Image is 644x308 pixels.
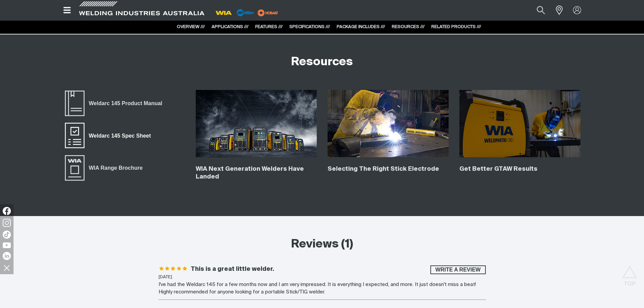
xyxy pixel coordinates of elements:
[85,164,147,172] span: WIA Range Brochure
[289,25,330,29] a: SPECIFICATIONS ///
[328,90,449,158] img: Selecting The Right Stick Electrode
[196,166,304,180] a: WIA Next Generation Welders Have Landed
[392,25,425,29] a: RESOURCES ///
[212,25,248,29] a: APPLICATIONS ///
[337,25,385,29] a: PACKAGE INCLUDES ///
[431,25,481,29] a: RELATED PRODUCTS ///
[159,237,486,252] h2: Reviews (1)
[159,265,486,300] li: This is a great little welder. - 5
[85,132,155,140] span: Weldarc 145 Spec Sheet
[328,166,439,172] a: Selecting The Right Stick Electrode
[529,3,552,18] button: Search products
[3,207,11,215] img: Facebook
[256,8,280,18] img: miller
[459,166,538,172] a: Get Better GTAW Results
[64,122,156,149] a: Weldarc 145 Spec Sheet
[85,99,167,108] span: Weldarc 145 Product Manual
[64,155,147,182] a: WIA Range Brochure
[3,219,11,227] img: Instagram
[3,242,11,248] img: YouTube
[431,265,485,274] span: Write a review
[196,90,317,158] img: WIA Next Generation Welders Have Landed
[291,55,353,70] h2: Resources
[177,25,205,29] a: OVERVIEW ///
[3,252,11,260] img: LinkedIn
[1,262,13,274] img: hide socials
[191,265,274,273] h3: This is a great little welder.
[159,281,486,296] div: I've had the Weldarc 145 for a few months now and I am very impressed. It is everything I expecte...
[256,10,280,15] a: miller
[521,3,552,18] input: Product name or item number...
[64,90,167,117] a: Weldarc 145 Product Manual
[3,231,11,239] img: TikTok
[255,25,283,29] a: FEATURES ///
[159,266,188,273] span: Rating: 5
[159,275,172,279] time: [DATE]
[430,265,486,274] button: Write a review
[459,90,580,158] img: Get Better GTAW Results
[622,266,637,281] button: Scroll to top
